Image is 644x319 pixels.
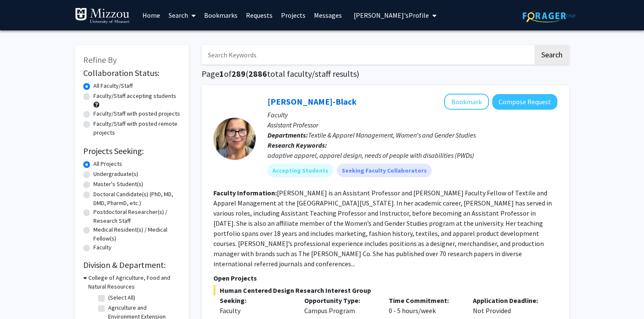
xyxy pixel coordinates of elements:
[267,141,327,149] b: Research Keywords:
[298,295,382,316] div: Campus Program
[93,243,112,252] label: Faculty
[83,68,180,78] h2: Collaboration Status:
[535,45,569,65] button: Search
[93,190,180,208] label: Doctoral Candidate(s) (PhD, MD, DMD, PharmD, etc.)
[93,170,138,178] label: Undergraduate(s)
[310,0,346,30] a: Messages
[93,225,180,243] label: Medical Resident(s) / Medical Fellow(s)
[93,180,143,189] label: Master's Student(s)
[473,295,545,305] p: Application Deadline:
[200,0,242,30] a: Bookmarks
[83,54,117,65] span: Refine By
[232,68,246,79] span: 289
[523,9,576,22] img: ForagerOne Logo
[220,305,292,316] div: Faculty
[220,295,292,305] p: Seeking:
[93,159,122,168] label: All Projects
[93,208,180,225] label: Postdoctoral Researcher(s) / Research Staff
[108,293,135,302] label: (Select All)
[382,295,467,316] div: 0 - 5 hours/week
[202,45,533,65] input: Search Keywords
[213,273,557,283] p: Open Projects
[202,69,569,79] h1: Page of ( total faculty/staff results)
[93,92,176,100] label: Faculty/Staff accepting students
[138,0,164,30] a: Home
[267,150,557,160] div: adaptive apparel, apparel design, needs of people with disabilities (PWDs)
[467,295,551,316] div: Not Provided
[492,94,557,110] button: Compose Request to Kerri McBee-Black
[83,146,180,156] h2: Projects Seeking:
[6,281,36,313] iframe: Chat
[267,164,333,177] mat-chip: Accepting Students
[337,164,432,177] mat-chip: Seeking Faculty Collaborators
[308,131,476,139] span: Textile & Apparel Management, Women's and Gender Studies
[304,295,376,305] p: Opportunity Type:
[83,260,180,270] h2: Division & Department:
[267,131,308,139] b: Departments:
[93,119,180,137] label: Faculty/Staff with posted remote projects
[444,94,489,110] button: Add Kerri McBee-Black to Bookmarks
[354,11,429,19] span: [PERSON_NAME]'s Profile
[219,68,224,79] span: 1
[88,273,180,291] h3: College of Agriculture, Food and Natural Resources
[267,96,357,107] a: [PERSON_NAME]-Black
[213,285,557,295] span: Human Centered Design Research Interest Group
[93,109,180,118] label: Faculty/Staff with posted projects
[75,8,130,24] img: University of Missouri Logo
[213,189,277,197] b: Faculty Information:
[267,110,557,120] p: Faculty
[389,295,461,305] p: Time Commitment:
[248,68,267,79] span: 2886
[164,0,200,30] a: Search
[213,189,552,268] fg-read-more: [PERSON_NAME] is an Assistant Professor and [PERSON_NAME] Faculty Fellow of Textile and Apparel M...
[277,0,310,30] a: Projects
[242,0,277,30] a: Requests
[267,120,557,130] p: Assistant Professor
[93,81,133,90] label: All Faculty/Staff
